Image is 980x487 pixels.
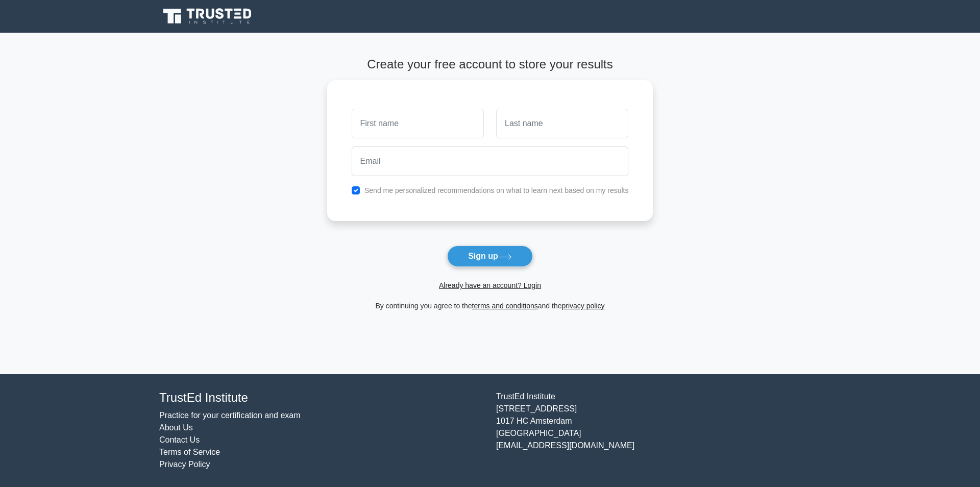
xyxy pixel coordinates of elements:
a: Terms of Service [159,448,220,456]
a: privacy policy [562,302,605,310]
h4: Create your free account to store your results [327,57,653,72]
button: Sign up [447,246,533,267]
a: About Us [159,423,193,432]
div: TrustEd Institute [STREET_ADDRESS] 1017 HC Amsterdam [GEOGRAPHIC_DATA] [EMAIL_ADDRESS][DOMAIN_NAME] [490,391,827,471]
div: By continuing you agree to the and the [321,300,659,312]
a: Contact Us [159,435,200,444]
input: Last name [496,109,628,138]
a: Already have an account? Login [439,281,541,289]
a: Practice for your certification and exam [159,411,301,420]
a: Privacy Policy [159,460,210,469]
input: Email [352,147,629,176]
h4: TrustEd Institute [159,391,484,405]
a: terms and conditions [472,302,538,310]
label: Send me personalized recommendations on what to learn next based on my results [364,186,629,194]
input: First name [352,109,484,138]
